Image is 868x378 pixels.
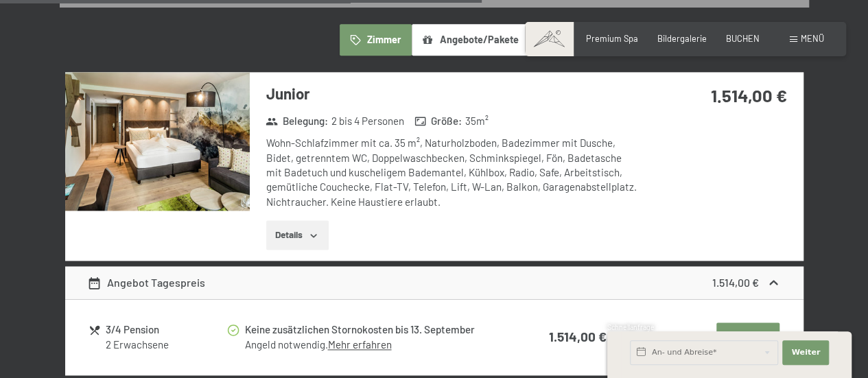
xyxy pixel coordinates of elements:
[244,322,502,338] div: Keine zusätzlichen Stornokosten bis 13. September
[266,114,328,128] strong: Belegung :
[782,340,829,365] button: Weiter
[244,338,502,352] div: Angeld notwendig.
[414,114,462,128] strong: Größe :
[586,33,638,44] a: Premium Spa
[801,33,824,44] span: Menü
[106,338,226,352] div: 2 Erwachsene
[65,72,250,211] img: mss_renderimg.php
[266,83,637,104] h3: Junior
[549,329,607,344] strong: 1.514,00 €
[607,323,655,331] span: Schnellanfrage
[712,276,758,289] strong: 1.514,00 €
[106,322,226,338] div: 3/4 Pension
[266,136,637,209] div: Wohn-Schlafzimmer mit ca. 35 m², Naturholzboden, Badezimmer mit Dusche, Bidet, getrenntem WC, Dop...
[657,33,707,44] a: Bildergalerie
[327,338,391,351] a: Mehr erfahren
[726,33,760,44] a: BUCHEN
[710,84,786,106] strong: 1.514,00 €
[465,114,489,128] span: 35 m²
[331,114,403,128] span: 2 bis 4 Personen
[791,347,820,358] span: Weiter
[87,274,205,291] div: Angebot Tagespreis
[412,24,528,56] button: Angebote/Pakete
[340,24,411,56] button: Zimmer
[266,220,329,250] button: Details
[65,266,804,299] div: Angebot Tagespreis1.514,00 €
